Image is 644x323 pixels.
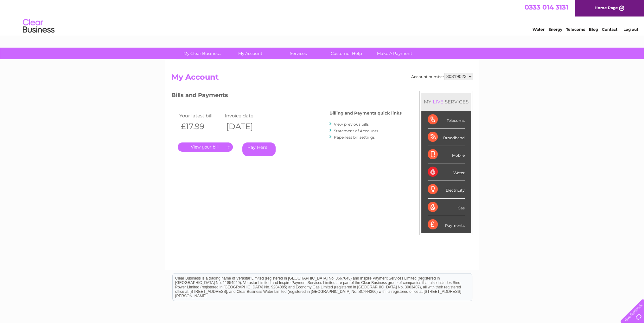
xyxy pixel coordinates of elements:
[223,111,269,120] td: Invoice date
[171,73,473,85] h2: My Account
[173,3,472,31] div: Clear Business is a trading name of Verastar Limited (registered in [GEOGRAPHIC_DATA] No. 3667643...
[178,111,223,120] td: Your latest bill
[176,48,228,59] a: My Clear Business
[623,27,638,32] a: Log out
[566,27,585,32] a: Telecoms
[334,129,378,133] a: Statement of Accounts
[178,120,223,133] th: £17.99
[431,99,445,105] div: LIVE
[428,146,465,163] div: Mobile
[334,135,375,140] a: Paperless bill settings
[329,111,402,115] h4: Billing and Payments quick links
[272,48,324,59] a: Services
[602,27,617,32] a: Contact
[224,48,276,59] a: My Account
[428,111,465,129] div: Telecoms
[242,142,276,156] a: Pay Here
[171,91,402,102] h3: Bills and Payments
[411,73,473,80] div: Account number
[421,93,471,111] div: MY SERVICES
[428,129,465,146] div: Broadband
[428,163,465,181] div: Water
[428,199,465,216] div: Gas
[178,142,233,152] a: .
[368,48,421,59] a: Make A Payment
[22,16,55,36] img: logo.png
[532,27,545,32] a: Water
[548,27,562,32] a: Energy
[428,216,465,233] div: Payments
[334,122,369,127] a: View previous bills
[525,3,568,11] a: 0333 014 3131
[320,48,373,59] a: Customer Help
[223,120,269,133] th: [DATE]
[428,181,465,198] div: Electricity
[589,27,598,32] a: Blog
